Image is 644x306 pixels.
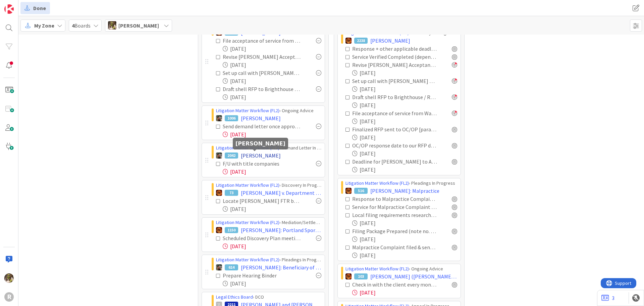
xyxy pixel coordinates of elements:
[352,141,437,149] div: OC/OP response date to our RFP docketed [paralegal]
[352,227,437,235] div: Filing Package Prepared (note no. of copies, cover sheet, etc.) + Filing Fee Noted [paralegal]
[223,271,294,279] div: Prepare Hearing Binder
[352,77,437,85] div: Set up call with [PERSON_NAME] and TWR
[216,227,222,233] img: TR
[352,158,437,166] div: Deadline for [PERSON_NAME] to Answer Complaint : [DATE]
[352,166,457,174] div: [DATE]
[601,294,614,302] a: 3
[216,152,222,159] img: MW
[34,21,54,30] span: My Zone
[223,168,321,176] div: [DATE]
[225,152,238,159] div: 2042
[345,38,352,44] img: TR
[223,45,321,53] div: [DATE]
[216,257,279,263] a: Litigation Matter Workflow (FL2)
[352,280,437,289] div: Check in with the client every month around the 15th Copy this task to next month if needed
[216,182,279,188] a: Litigation Matter Workflow (FL2)
[241,114,281,122] span: [PERSON_NAME]
[223,197,301,205] div: Locate [PERSON_NAME] FTR before phone call on 9/15
[345,266,409,272] a: Litigation Matter Workflow (FL2)
[223,205,321,213] div: [DATE]
[216,107,279,114] a: Litigation Matter Workflow (FL2)
[352,117,457,125] div: [DATE]
[216,219,279,225] a: Litigation Matter Workflow (FL2)
[354,188,368,194] div: 516
[20,2,50,14] a: Done
[345,180,457,187] div: › Pleadings In Progress
[225,115,238,121] div: 1006
[370,187,439,195] span: [PERSON_NAME]: Malpractice
[223,61,321,69] div: [DATE]
[352,149,457,158] div: [DATE]
[225,227,238,233] div: 1150
[216,144,321,151] div: › Demand Letter In Progress
[241,151,281,160] span: [PERSON_NAME]
[223,160,296,168] div: F/U with title companies
[4,4,14,14] img: Visit kanbanzone.com
[352,133,457,141] div: [DATE]
[352,85,457,93] div: [DATE]
[223,53,301,61] div: Revise [PERSON_NAME] Acceptance of Service
[223,234,301,242] div: Scheduled Discovery Plan meeting [paralegal]
[352,203,437,211] div: Service for Malpractice Complaint Verified Completed (depends on service method) [paralegal]
[352,243,437,251] div: Malpractice Complaint filed & sent out for Service [paralegal] by [DATE]
[223,242,321,250] div: [DATE]
[352,61,437,69] div: Revise [PERSON_NAME] Acceptance of Service
[33,4,46,12] span: Done
[241,226,321,234] span: [PERSON_NAME]: Portland Sports Medicine & Spine, et al. v. The [PERSON_NAME] Group, et al.
[352,235,457,243] div: [DATE]
[235,140,285,147] h5: [PERSON_NAME]
[223,93,321,101] div: [DATE]
[216,182,321,189] div: › Discovery In Progress
[14,1,31,9] span: Support
[352,251,457,259] div: [DATE]
[4,273,14,283] img: DG
[223,69,301,77] div: Set up call with [PERSON_NAME] and TWR
[345,180,409,186] a: Litigation Matter Workflow (FL2)
[72,21,91,30] span: Boards
[223,130,321,138] div: [DATE]
[370,37,410,45] span: [PERSON_NAME]
[216,145,279,151] a: Litigation Matter Workflow (FL2)
[241,189,321,197] span: [PERSON_NAME] v. Department of Human Services
[352,125,437,133] div: Finalized RFP sent to OC/OP [paralegal]
[352,45,437,53] div: Response + other applicable deadlines calendared
[352,101,457,109] div: [DATE]
[216,219,321,226] div: › Mediation/Settlement in Progress
[225,190,238,196] div: 73
[216,107,321,114] div: › Ongoing Advice
[223,279,321,288] div: [DATE]
[216,190,222,196] img: TR
[225,264,238,270] div: 614
[352,195,437,203] div: Response to Malpractice Complaint calendared & card next deadline updated [paralegal]
[370,272,457,280] span: [PERSON_NAME] ([PERSON_NAME] v [PERSON_NAME])
[216,294,321,301] div: › DCO
[352,109,437,117] div: File acceptance of service from Wang & [PERSON_NAME]
[241,263,321,271] span: [PERSON_NAME]: Beneficiary of Estate
[352,69,457,77] div: [DATE]
[72,22,74,29] b: 4
[223,122,301,130] div: Send demand letter once approved / reviewed by client.
[216,294,253,300] a: Legal Ethics Board
[216,115,222,121] img: MW
[216,256,321,263] div: › Pleadings In Progress
[118,21,159,30] span: [PERSON_NAME]
[352,219,457,227] div: [DATE]
[345,188,352,194] img: TR
[354,38,368,44] div: 2238
[352,93,437,101] div: Draft shell RFP to Brighthouse / Request all information related to annuity
[216,264,222,270] img: MW
[223,85,301,93] div: Draft shell RFP to Brighthouse / Request all information related to annuity
[108,21,116,30] img: DG
[223,37,301,45] div: File acceptance of service from Wang & [PERSON_NAME]
[345,273,352,279] img: TR
[4,292,14,302] div: R
[352,53,437,61] div: Service Verified Completed (depends on service method)
[352,289,457,297] div: [DATE]
[354,273,368,279] div: 103
[345,265,457,272] div: › Ongoing Advice
[352,211,437,219] div: Local filing requirements researched from [GEOGRAPHIC_DATA] [paralegal]
[223,77,321,85] div: [DATE]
